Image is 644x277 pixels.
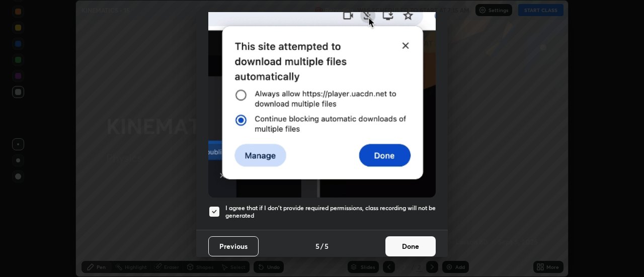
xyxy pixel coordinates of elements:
h4: 5 [325,241,329,251]
button: Done [385,236,436,256]
h4: 5 [315,241,319,251]
h4: / [320,241,324,251]
button: Previous [208,236,259,256]
h5: I agree that if I don't provide required permissions, class recording will not be generated [225,204,436,220]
